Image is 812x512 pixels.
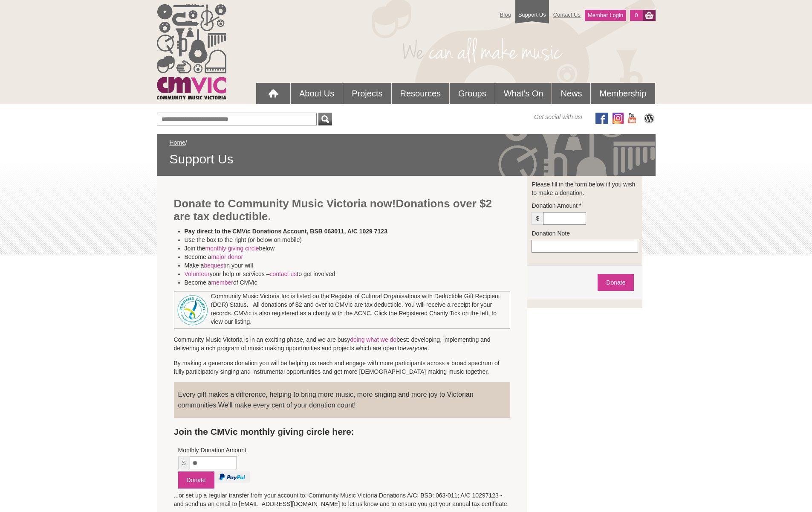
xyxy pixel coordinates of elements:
a: contact us [270,271,297,277]
p: Please fill in the form below iif you wish to make a donation. [532,180,638,197]
img: cmvic_logo.png [157,4,226,99]
img: CMVic Blog [643,113,656,124]
a: Contact Us [549,7,585,22]
li: Make a in your will [185,261,521,270]
p: Every gift makes a difference, helping to bring more music, more singing and more joy to Victoria... [178,389,506,411]
span: $ [532,212,543,225]
a: Groups [450,83,495,104]
li: Become a of CMVic [185,278,521,287]
a: Blog [496,7,515,22]
a: bequest [204,262,225,269]
strong: Donate to Community Music Victoria now! [174,197,396,210]
a: monthly giving circle [205,245,259,252]
strong: Pay direct to the CMVic Donations Account, BSB 063011, A/C 1029 7123 [185,228,387,235]
span: $ [178,457,190,469]
a: What's On [495,83,552,104]
a: Volunteer [185,271,210,277]
span: Get social with us! [534,113,583,121]
div: / [170,138,643,167]
td: Community Music Victoria Inc is listed on the Register of Cultural Organisations with Deductible ... [174,291,510,329]
a: Resources [392,83,450,104]
a: Home [170,139,185,146]
p: By making a generous donation you will be helping us reach and engage with more participants acro... [174,359,511,376]
label: Donation Note [532,229,638,238]
p: Community Music Victoria is in an exciting phase, and we are busy best: developing, implementing ... [174,335,511,352]
label: Donation Amount * [532,201,638,210]
img: PayPal [214,471,250,483]
li: Use the box to the right (or below on mobile) [185,236,521,244]
a: Projects [343,83,391,104]
li: Become a [185,253,521,261]
a: major donor [211,253,243,260]
span: We'll make every cent of your donation count! [218,401,356,409]
h2: Donations over $2 are tax deductible. [174,197,511,223]
button: Donate [178,471,214,489]
a: doing what we do [350,336,396,343]
p: ...or set up a regular transfer from your account to: Community Music Victoria Donations A/C; BSB... [174,491,511,508]
a: About Us [291,83,343,104]
em: everyone [403,345,428,352]
a: member [211,279,233,286]
li: your help or services – to get involved [185,270,521,278]
span: Support Us [170,151,643,167]
button: Donate [598,274,634,291]
li: Join the below [185,244,521,253]
label: Monthly Donation Amount [178,446,506,454]
a: Membership [591,83,655,104]
a: Member Login [585,10,626,21]
h3: Join the CMVic monthly giving circle here: [174,426,511,437]
a: News [552,83,590,104]
a: 0 [630,10,642,21]
img: icon-instagram.png [613,113,624,124]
